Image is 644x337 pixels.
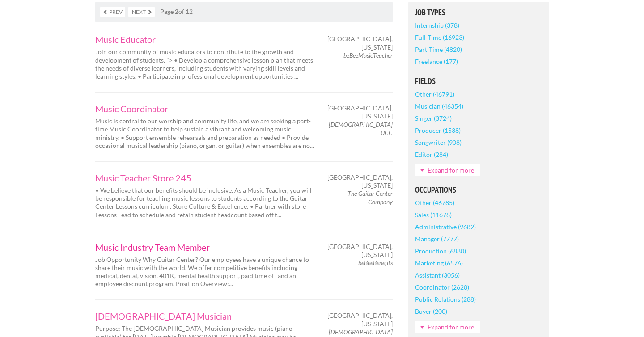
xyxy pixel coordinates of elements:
a: Full-Time (16923) [415,31,464,43]
a: Singer (3724) [415,112,452,124]
a: Manager (7777) [415,233,459,245]
a: Sales (11678) [415,209,452,221]
span: [GEOGRAPHIC_DATA], [US_STATE] [327,243,393,259]
a: Buyer (200) [415,305,447,317]
a: [DEMOGRAPHIC_DATA] Musician [95,312,314,320]
nav: of 12 [95,2,393,22]
a: Producer (1538) [415,124,461,136]
a: Expand for more [415,164,480,176]
a: Expand for more [415,321,480,333]
a: Marketing (6576) [415,257,463,269]
em: The Guitar Center Company [347,190,393,205]
a: Part-Time (4820) [415,43,462,55]
a: Editor (284) [415,148,448,160]
em: [DEMOGRAPHIC_DATA] UCC [329,121,393,136]
span: [GEOGRAPHIC_DATA], [US_STATE] [327,104,393,120]
a: Internship (378) [415,19,459,31]
h5: Job Types [415,8,542,17]
p: Join our community of music educators to contribute to the growth and development of students. ">... [95,48,314,80]
a: Other (46785) [415,197,454,209]
a: Musician (46354) [415,100,463,112]
a: Music Teacher Store 245 [95,173,314,182]
a: Production (6880) [415,245,466,257]
a: Prev [100,7,125,17]
p: • We believe that our benefits should be inclusive. As a Music Teacher, you will be responsible f... [95,186,314,219]
em: beBeeBenefits [358,259,393,266]
h5: Fields [415,77,542,85]
a: Administrative (9682) [415,221,476,233]
a: Assistant (3056) [415,269,460,281]
a: Songwriter (908) [415,136,462,148]
strong: Page 2 [160,8,178,15]
a: Other (46791) [415,88,454,100]
a: Music Coordinator [95,104,314,113]
a: Next [128,7,155,17]
span: [GEOGRAPHIC_DATA], [US_STATE] [327,173,393,190]
p: Music is central to our worship and community life, and we are seeking a part-time Music Coordina... [95,117,314,150]
em: beBeeMusicTeacher [343,51,393,59]
a: Music Educator [95,35,314,44]
span: [GEOGRAPHIC_DATA], [US_STATE] [327,312,393,328]
em: [DEMOGRAPHIC_DATA] [329,328,393,336]
h5: Occupations [415,186,542,194]
p: Job Opportunity Why Guitar Center? Our employees have a unique chance to share their music with t... [95,256,314,288]
a: Coordinator (2628) [415,281,469,293]
span: [GEOGRAPHIC_DATA], [US_STATE] [327,35,393,51]
a: Music Industry Team Member [95,243,314,252]
a: Freelance (177) [415,55,458,67]
a: Public Relations (288) [415,293,476,305]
